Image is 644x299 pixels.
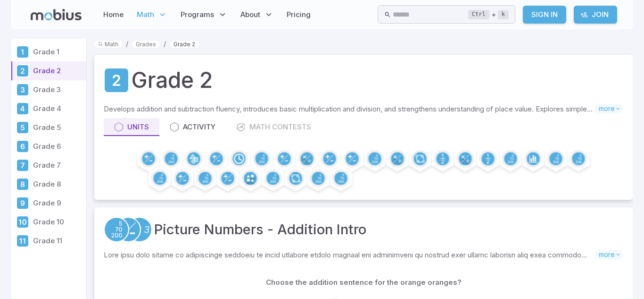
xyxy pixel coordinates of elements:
[170,122,215,132] div: Activity
[16,121,29,134] div: Grade 5
[468,9,509,20] div: +
[16,215,29,229] div: Grade 10
[154,219,366,240] a: Picture Numbers - Addition Intro
[100,4,126,26] a: Home
[33,217,83,227] p: Grade 10
[16,83,29,96] div: Grade 3
[33,66,83,76] p: Grade 2
[33,141,83,152] p: Grade 6
[266,277,462,288] p: Choose the addition sentence for the orange oranges?
[137,9,154,20] span: Math
[11,61,86,80] a: Grade 2
[104,68,129,93] a: Grade 2
[104,104,595,114] p: Develops addition and subtraction fluency, introduces basic multiplication and division, and stre...
[11,137,86,156] a: Grade 6
[16,64,29,77] div: Grade 2
[16,196,29,210] div: Grade 9
[16,140,29,153] div: Grade 6
[11,43,86,61] a: Grade 1
[33,236,83,246] p: Grade 11
[240,9,260,20] span: About
[116,217,141,242] a: Addition and Subtraction
[181,9,214,20] span: Programs
[574,6,617,24] a: Join
[131,64,213,96] h1: Grade 2
[94,39,633,49] nav: breadcrumb
[164,39,166,49] li: /
[523,6,566,24] a: Sign In
[33,103,83,114] p: Grade 4
[33,85,83,95] p: Grade 3
[104,250,595,260] p: Lore ipsu dolo sitame co adipiscinge seddoeiu te incid utlabore etdolo magnaal eni adminimveni qu...
[126,39,128,49] li: /
[114,122,149,132] div: Units
[11,99,86,118] a: Grade 4
[16,45,29,59] div: Grade 1
[170,41,199,48] a: Grade 2
[94,41,122,48] a: Math
[16,234,29,248] div: Grade 11
[11,80,86,99] a: Grade 3
[498,10,509,19] kbd: k
[11,156,86,175] a: Grade 7
[284,4,314,26] a: Pricing
[11,213,86,231] a: Grade 10
[33,160,83,171] p: Grade 7
[33,198,83,208] p: Grade 9
[11,194,86,213] a: Grade 9
[33,179,83,189] p: Grade 8
[11,231,86,250] a: Grade 11
[16,159,29,172] div: Grade 7
[33,122,83,133] p: Grade 5
[127,217,152,242] a: Numeracy
[11,175,86,194] a: Grade 8
[104,217,129,242] a: Place Value
[11,118,86,137] a: Grade 5
[16,178,29,191] div: Grade 8
[468,10,489,19] kbd: Ctrl
[132,41,160,48] a: Grades
[16,102,29,115] div: Grade 4
[33,47,83,57] p: Grade 1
